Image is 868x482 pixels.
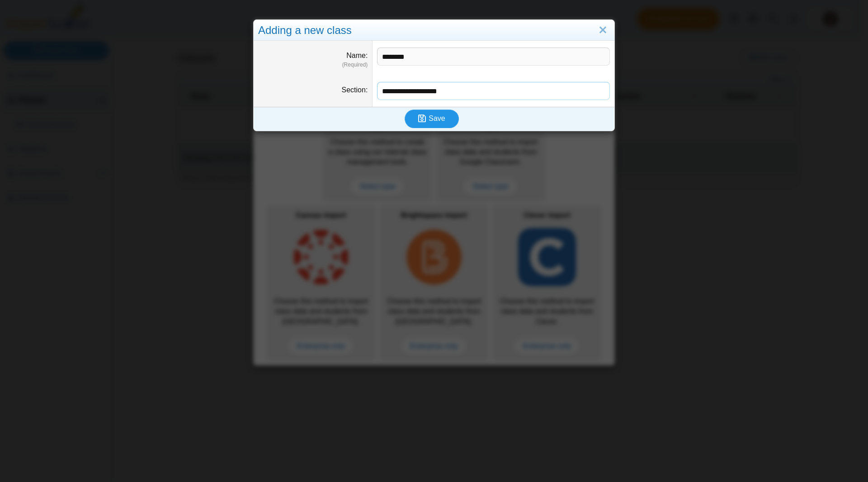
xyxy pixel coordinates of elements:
a: Close [596,23,610,38]
span: Save [429,115,445,122]
dfn: (Required) [258,61,368,69]
div: Adding a new class [254,20,614,41]
button: Save [405,110,459,128]
label: Name [346,52,368,59]
label: Section [342,86,368,94]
